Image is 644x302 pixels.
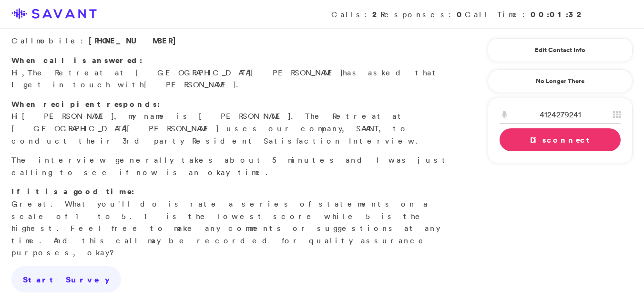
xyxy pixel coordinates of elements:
[11,186,134,197] strong: If it is a good time:
[11,35,451,47] p: Call :
[11,186,451,259] p: Great. What you'll do is rate a series of statements on a scale of 1 to 5. 1 is the lowest score ...
[11,54,451,91] p: Hi, has asked that I get in touch with .
[531,9,585,20] strong: 00:01:32
[22,111,114,121] span: [PERSON_NAME]
[28,68,343,77] span: The Retreat at [GEOGRAPHIC_DATA][PERSON_NAME]
[11,154,451,178] p: The interview generally takes about 5 minutes and I was just calling to see if now is an okay time.
[500,128,621,151] a: Disconnect
[488,69,633,93] a: No Longer There
[500,42,621,58] a: Edit Contact Info
[457,9,465,20] strong: 0
[11,98,451,147] p: Hi , my name is [PERSON_NAME]. The Retreat at [GEOGRAPHIC_DATA][PERSON_NAME] uses our company, SA...
[11,55,143,65] strong: When call is answered:
[11,99,160,109] strong: When recipient responds:
[11,266,121,293] a: Start Survey
[89,35,181,46] span: [PHONE_NUMBER]
[372,9,380,20] strong: 2
[36,36,81,45] span: mobile
[144,80,236,89] span: [PERSON_NAME]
